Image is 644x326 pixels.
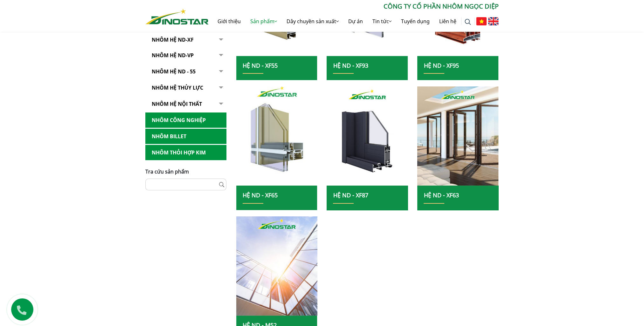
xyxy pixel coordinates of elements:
[327,86,408,186] img: nhom xay dung
[145,112,226,128] a: Nhôm Công nghiệp
[145,48,226,63] a: Nhôm Hệ ND-VP
[246,11,282,31] a: Sản phẩm
[368,11,396,31] a: Tin tức
[146,9,209,24] img: Nhôm Dinostar
[145,64,226,79] a: NHÔM HỆ ND - 55
[145,168,189,175] span: Tra cứu sản phẩm
[396,11,434,31] a: Tuyển dụng
[424,62,459,69] a: Hệ ND - XF95
[476,17,487,25] img: Tiếng Việt
[488,17,499,25] img: English
[236,216,317,316] img: nhom xay dung
[209,2,499,11] p: CÔNG TY CỔ PHẦN NHÔM NGỌC DIỆP
[236,216,317,316] a: nhom xay dung
[145,145,226,160] a: Nhôm Thỏi hợp kim
[417,86,498,186] img: nhom xay dung
[333,62,368,69] a: Hệ ND - XF93
[424,191,459,199] a: Hệ ND - XF63
[145,32,226,48] a: Nhôm Hệ ND-XF
[145,129,226,144] a: Nhôm Billet
[236,86,317,186] a: nhom xay dung
[333,191,368,199] a: Hệ ND - XF87
[465,19,471,25] img: search
[243,62,278,69] a: Hệ ND - XF55
[233,83,320,189] img: nhom xay dung
[282,11,343,31] a: Dây chuyền sản xuất
[145,96,226,112] a: Nhôm hệ nội thất
[434,11,461,31] a: Liên hệ
[243,191,278,199] a: Hệ ND - XF65
[343,11,368,31] a: Dự án
[213,11,246,31] a: Giới thiệu
[145,80,226,96] a: Nhôm hệ thủy lực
